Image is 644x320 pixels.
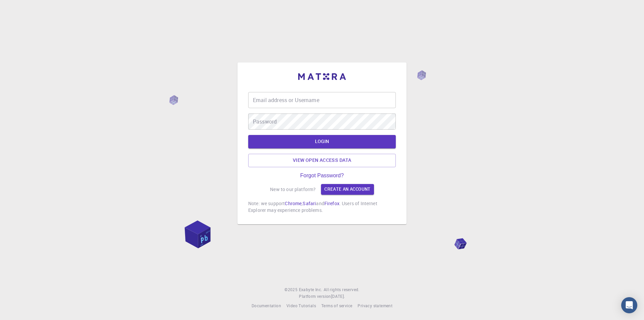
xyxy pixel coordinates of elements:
[321,303,352,309] a: Terms of service
[303,200,316,207] a: Safari
[270,186,316,193] p: New to our platform?
[358,303,392,308] span: Privacy statement
[299,287,322,292] span: Exabyte Inc.
[321,303,352,308] span: Terms of service
[286,303,316,308] span: Video Tutorials
[324,286,360,293] span: All rights reserved.
[299,293,331,300] span: Platform version
[248,154,396,167] a: View open access data
[321,184,374,195] a: Create an account
[248,135,396,148] button: LOGIN
[300,173,344,179] a: Forgot Password?
[248,200,396,214] p: Note: we support , and . Users of Internet Explorer may experience problems.
[285,200,302,207] a: Chrome
[621,297,637,313] div: Open Intercom Messenger
[331,293,345,299] span: [DATE] .
[252,303,281,309] a: Documentation
[331,293,345,300] a: [DATE].
[358,303,392,309] a: Privacy statement
[324,200,339,207] a: Firefox
[284,286,299,293] span: © 2025
[286,303,316,309] a: Video Tutorials
[252,303,281,308] span: Documentation
[299,286,322,293] a: Exabyte Inc.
